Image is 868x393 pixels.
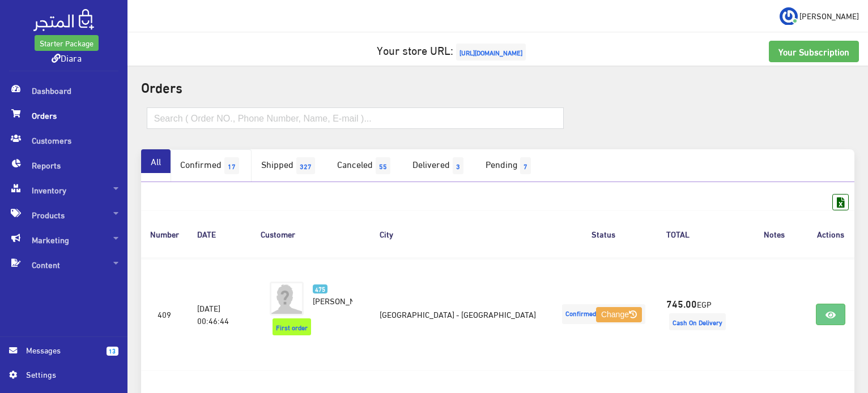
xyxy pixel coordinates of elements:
[403,149,476,182] a: Delivered3
[270,282,304,316] img: avatar.png
[657,210,742,257] th: TOTAL
[811,316,854,359] iframe: Drift Widget Chat Controller
[453,157,463,174] span: 3
[376,157,390,174] span: 55
[371,258,550,371] td: [GEOGRAPHIC_DATA] - [GEOGRAPHIC_DATA]
[141,258,188,371] td: 409
[273,318,311,335] span: First order
[456,44,526,61] span: [URL][DOMAIN_NAME]
[33,9,94,31] img: .
[807,210,854,257] th: Actions
[296,157,315,174] span: 327
[141,210,188,257] th: Number
[476,149,543,182] a: Pending7
[188,210,252,257] th: DATE
[252,149,327,182] a: Shipped327
[562,304,645,324] span: Confirmed
[780,7,859,25] a: ... [PERSON_NAME]
[9,227,118,252] span: Marketing
[188,258,252,371] td: [DATE] 00:46:44
[550,210,657,257] th: Status
[799,8,859,23] span: [PERSON_NAME]
[9,153,118,178] span: Reports
[52,49,82,66] a: Diara
[224,157,239,174] span: 17
[769,41,859,62] a: Your Subscription
[371,210,550,257] th: City
[327,149,403,182] a: Canceled55
[9,103,118,128] span: Orders
[9,344,118,368] a: 13 Messages
[26,368,109,381] span: Settings
[520,157,531,174] span: 7
[171,149,252,182] a: Confirmed17
[313,284,328,294] span: 475
[596,307,642,323] button: Change
[35,35,99,51] a: Starter Package
[9,202,118,227] span: Products
[9,78,118,103] span: Dashboard
[742,210,807,257] th: Notes
[141,79,854,94] h2: Orders
[26,344,97,356] span: Messages
[252,210,371,257] th: Customer
[9,368,118,386] a: Settings
[313,292,373,308] span: [PERSON_NAME]
[9,252,118,277] span: Content
[377,39,529,60] a: Your store URL:[URL][DOMAIN_NAME]
[313,282,353,306] a: 475 [PERSON_NAME]
[141,149,171,173] a: All
[107,347,118,356] span: 13
[666,296,697,310] strong: 745.00
[9,128,118,153] span: Customers
[9,178,118,202] span: Inventory
[657,258,742,371] td: EGP
[780,7,798,25] img: ...
[669,313,726,330] span: Cash On Delivery
[147,107,564,129] input: Search ( Order NO., Phone Number, Name, E-mail )...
